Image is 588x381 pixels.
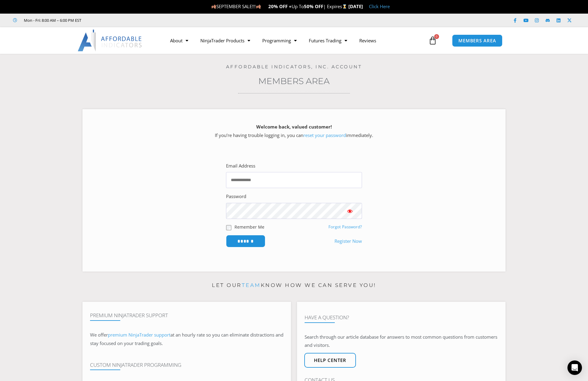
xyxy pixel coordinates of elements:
p: Let our know how we can serve you! [82,281,506,290]
img: 🍂 [256,4,261,9]
a: Programming [256,34,303,47]
span: 0 [434,34,439,39]
a: Help center [304,353,356,368]
a: premium NinjaTrader support [108,332,170,338]
button: Show password [338,203,362,219]
a: NinjaTrader Products [194,34,256,47]
label: Email Address [226,162,255,170]
a: 0 [419,32,446,49]
span: We offer [90,332,108,338]
img: 🍂 [212,4,216,9]
h4: Premium NinjaTrader Support [90,312,283,318]
a: Members Area [258,76,330,86]
span: Help center [314,358,346,363]
span: MEMBERS AREA [458,38,496,43]
h4: Have A Question? [305,314,498,321]
a: Register Now [334,237,362,246]
label: Password [226,192,246,201]
strong: 50% OFF [304,3,323,9]
a: reset your password [303,132,346,138]
a: Click Here [369,3,390,9]
img: ⌛ [342,4,347,9]
p: If you’re having trouble logging in, you can immediately. [93,123,495,140]
a: About [164,34,194,47]
div: Open Intercom Messenger [567,360,582,375]
a: MEMBERS AREA [452,34,502,47]
span: Mon - Fri: 8:00 AM – 6:00 PM EST [22,17,81,24]
nav: Menu [164,34,427,47]
span: at an hourly rate so you can eliminate distractions and stay focused on your trading goals. [90,332,283,346]
span: SEPTEMBER SALE!!! Up To | Expires [211,3,348,9]
a: Affordable Indicators, Inc. Account [226,64,362,70]
h4: Custom NinjaTrader Programming [90,362,283,368]
img: LogoAI | Affordable Indicators – NinjaTrader [78,30,143,51]
strong: 20% OFF + [268,3,292,9]
iframe: Customer reviews powered by Trustpilot [90,17,180,23]
strong: Welcome back, valued customer! [256,124,332,130]
p: Search through our article database for answers to most common questions from customers and visit... [305,333,498,350]
a: Forgot Password? [328,224,362,230]
a: team [242,282,261,288]
a: Futures Trading [303,34,353,47]
label: Remember Me [234,224,264,230]
a: Reviews [353,34,382,47]
strong: [DATE] [348,3,363,9]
